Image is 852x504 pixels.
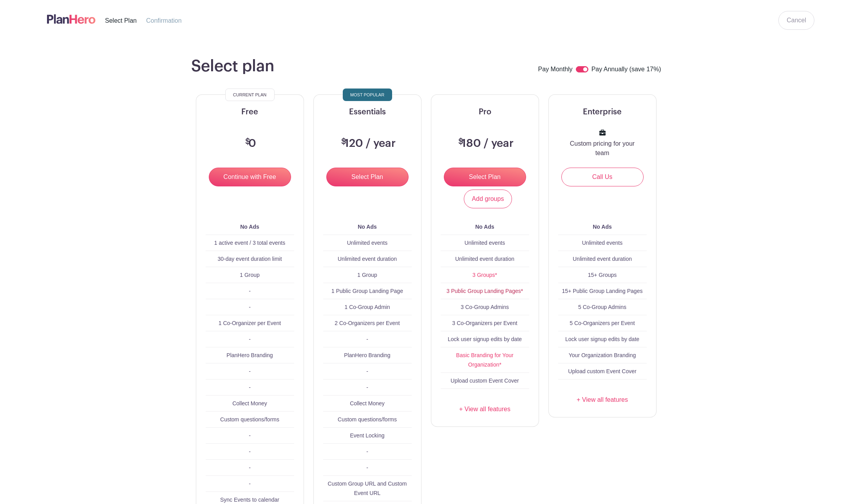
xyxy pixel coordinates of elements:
span: 1 active event / 3 total events [214,240,285,246]
span: Custom Group URL and Custom Event URL [328,481,407,496]
span: - [249,288,251,294]
span: Event Locking [350,432,385,439]
span: Upload custom Event Cover [568,368,636,374]
span: - [249,368,251,374]
h3: 180 / year [456,137,514,150]
span: Unlimited events [347,240,388,246]
span: Unlimited event duration [455,256,514,262]
span: 30-day event duration limit [217,256,282,262]
span: 15+ Groups [588,272,617,278]
a: 3 Groups* [472,272,497,278]
a: + View all features [558,395,647,405]
a: Basic Branding for Your Organization* [456,352,513,368]
span: PlanHero Branding [344,352,390,358]
label: Pay Annually (save 17%) [592,65,661,75]
a: 3 Public Group Landing Pages* [447,288,523,294]
span: Custom questions/forms [220,416,279,423]
span: - [366,448,368,455]
span: Upload custom Event Cover [450,378,519,384]
span: Select Plan [105,17,137,24]
span: - [366,384,368,390]
h5: Free [206,107,294,117]
span: - [366,464,368,471]
span: - [366,368,368,374]
b: No Ads [358,224,376,230]
span: - [249,304,251,310]
span: Unlimited event duration [338,256,397,262]
span: 5 Co-Group Admins [578,304,626,310]
p: Custom pricing for your team [568,139,637,158]
span: PlanHero Branding [226,352,273,358]
img: logo-507f7623f17ff9eddc593b1ce0a138ce2505c220e1c5a4e2b4648c50719b7d32.svg [47,13,96,25]
span: Confirmation [146,17,182,24]
span: Collect Money [232,400,267,406]
span: - [249,448,251,455]
span: Lock user signup edits by date [448,336,522,342]
b: No Ads [475,224,494,230]
h5: Enterprise [558,107,647,117]
span: - [249,336,251,342]
input: Continue with Free [209,168,291,186]
a: Add groups [464,190,512,208]
label: Pay Monthly [538,65,573,75]
h5: Pro [441,107,529,117]
span: Unlimited events [465,240,505,246]
span: - [249,432,251,439]
span: 3 Co-Organizers per Event [452,320,517,326]
span: - [366,336,368,342]
a: Cancel [778,11,814,30]
span: Unlimited events [582,240,623,246]
span: 15+ Public Group Landing Pages [562,288,643,294]
h3: 0 [243,137,256,150]
span: 3 Co-Group Admins [461,304,509,310]
input: Select Plan [444,168,526,186]
span: $ [245,138,250,146]
span: Custom questions/forms [338,416,397,423]
span: - [249,464,251,471]
h3: 120 / year [339,137,396,150]
span: 1 Co-Group Admin [345,304,390,310]
span: - [249,384,251,390]
span: 1 Group [240,272,260,278]
h5: Essentials [323,107,412,117]
b: No Ads [240,224,259,230]
span: Most Popular [350,90,384,99]
span: Lock user signup edits by date [565,336,639,342]
a: + View all features [441,405,529,414]
span: 1 Group [357,272,377,278]
b: No Ads [593,224,611,230]
span: 2 Co-Organizers per Event [335,320,400,326]
a: Call Us [561,168,644,186]
span: Your Organization Branding [569,352,636,358]
span: Unlimited event duration [573,256,632,262]
span: 5 Co-Organizers per Event [570,320,635,326]
span: 1 Public Group Landing Page [331,288,403,294]
span: Current Plan [233,90,266,99]
span: 1 Co-Organizer per Event [219,320,281,326]
span: $ [458,138,463,146]
span: - [249,481,251,487]
input: Select Plan [326,168,409,186]
span: $ [341,138,346,146]
h1: Select plan [191,57,274,76]
span: Collect Money [350,400,385,406]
